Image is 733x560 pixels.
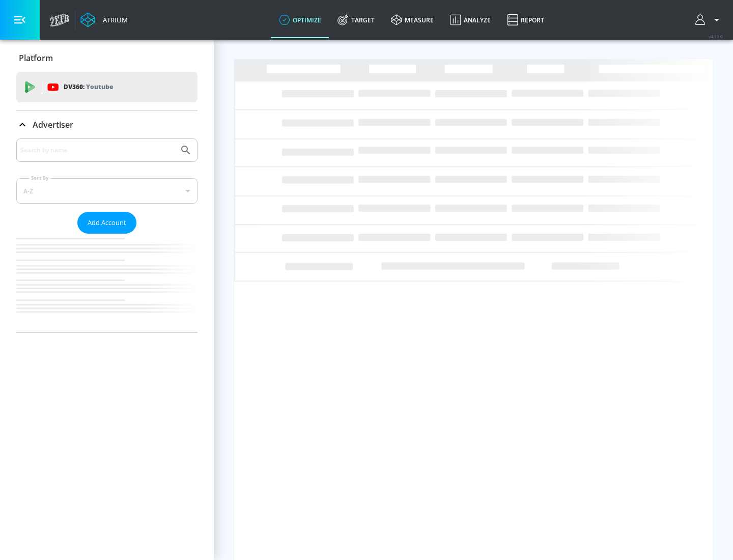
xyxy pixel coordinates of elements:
[80,12,128,27] a: Atrium
[16,178,198,204] div: A-Z
[16,44,198,72] div: Platform
[88,217,126,229] span: Add Account
[77,212,136,234] button: Add Account
[16,234,198,332] nav: list of Advertiser
[29,175,51,181] label: Sort By
[33,119,73,130] p: Advertiser
[329,2,383,38] a: Target
[64,81,113,93] p: DV360:
[19,52,53,64] p: Platform
[709,34,723,39] span: v 4.19.0
[99,15,128,24] div: Atrium
[20,144,175,157] input: Search by name
[16,72,198,102] div: DV360: Youtube
[16,138,198,332] div: Advertiser
[383,2,442,38] a: measure
[86,81,113,92] p: Youtube
[271,2,329,38] a: optimize
[499,2,552,38] a: Report
[442,2,499,38] a: Analyze
[16,110,198,139] div: Advertiser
